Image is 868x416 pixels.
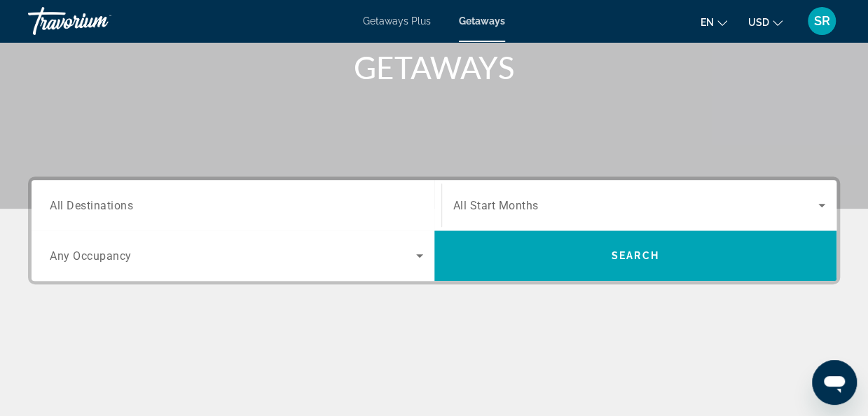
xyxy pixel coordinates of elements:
button: User Menu [804,6,840,36]
iframe: Button to launch messaging window [812,360,857,405]
span: All Destinations [50,198,133,212]
span: en [701,17,714,28]
button: Change language [701,12,727,32]
a: Getaways [459,15,505,27]
a: Travorium [28,3,168,39]
span: Any Occupancy [50,249,132,263]
span: SR [814,14,830,28]
span: All Start Months [453,199,539,212]
a: Getaways Plus [363,15,431,27]
div: Search widget [32,180,836,281]
h1: SEE THE WORLD WITH TRAVORIUM GETAWAYS [172,13,697,85]
button: Search [434,230,837,281]
button: Change currency [748,12,783,32]
span: USD [748,17,769,28]
span: Search [612,250,659,261]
